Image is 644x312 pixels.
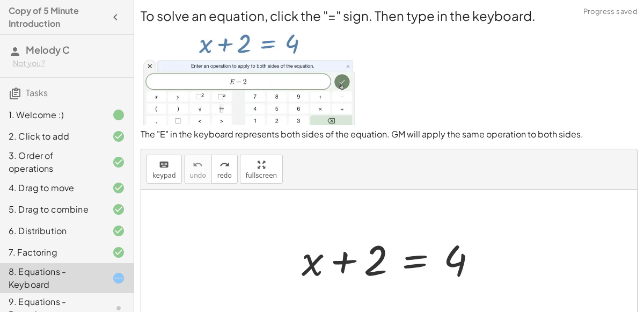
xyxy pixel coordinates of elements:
[9,4,106,30] h4: Copy of 5 Minute Introduction
[193,158,203,171] i: undo
[112,272,125,285] i: Task started.
[9,265,95,291] div: 8. Equations - Keyboard
[184,155,212,184] button: undoundo
[190,172,206,179] span: undo
[9,108,95,121] div: 1. Welcome :)
[583,6,638,17] span: Progress saved
[9,149,95,175] div: 3. Order of operations
[112,182,125,194] i: Task finished and correct.
[112,203,125,216] i: Task finished and correct.
[26,87,48,98] span: Tasks
[9,246,95,259] div: 7. Factoring
[112,156,125,169] i: Task finished and correct.
[112,224,125,237] i: Task finished and correct.
[9,203,95,216] div: 5. Drag to combine
[112,246,125,259] i: Task finished and correct.
[240,155,283,184] button: fullscreen
[112,108,125,121] i: Task finished.
[13,58,125,69] div: Not you?
[9,224,95,237] div: 6. Distribution
[211,155,238,184] button: redoredo
[217,172,232,179] span: redo
[219,158,230,171] i: redo
[141,128,638,141] p: The "E" in the keyboard represents both sides of the equation. GM will apply the same operation t...
[152,172,176,179] span: keypad
[112,130,125,143] i: Task finished and correct.
[147,155,182,184] button: keyboardkeypad
[141,6,638,25] h2: To solve an equation, click the "=" sign. Then type in the keyboard.
[26,43,70,56] span: Melody C
[246,172,277,179] span: fullscreen
[9,182,95,194] div: 4. Drag to move
[141,25,357,125] img: 588eb906b31f4578073de062033d99608f36bc8d28e95b39103595da409ec8cd.webp
[159,158,169,171] i: keyboard
[9,130,95,143] div: 2. Click to add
